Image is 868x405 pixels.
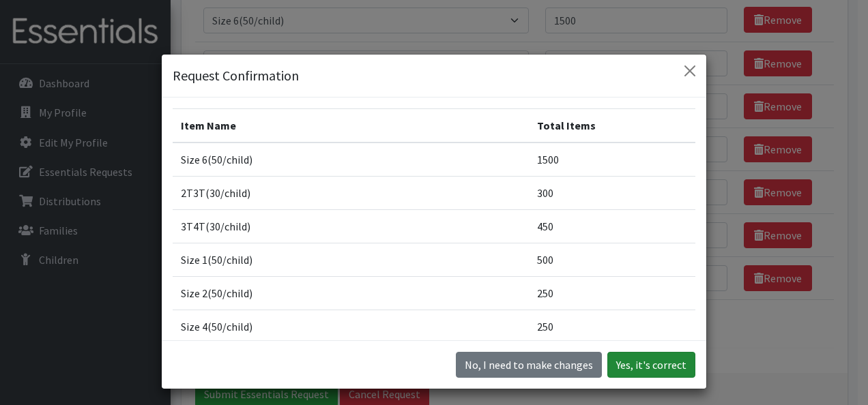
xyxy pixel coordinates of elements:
td: 300 [529,176,695,209]
th: Item Name [173,108,529,142]
td: Size 2(50/child) [173,276,529,310]
button: No I need to make changes [456,352,602,378]
h5: Request Confirmation [173,65,299,86]
td: Size 1(50/child) [173,243,529,276]
td: Size 4(50/child) [173,310,529,343]
td: 450 [529,209,695,243]
td: 250 [529,276,695,310]
td: 2T3T(30/child) [173,176,529,209]
td: 500 [529,243,695,276]
button: Close [679,60,701,82]
td: 250 [529,310,695,343]
th: Total Items [529,108,695,142]
button: Yes, it's correct [607,352,695,378]
td: Size 6(50/child) [173,142,529,177]
td: 1500 [529,142,695,177]
td: 3T4T(30/child) [173,209,529,243]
